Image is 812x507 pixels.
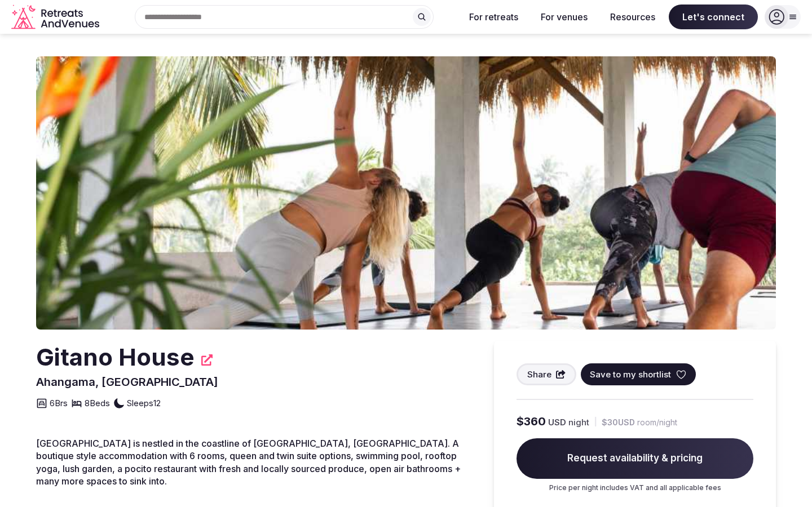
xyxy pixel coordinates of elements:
span: $30 USD [602,417,635,428]
span: USD [548,416,566,428]
span: [GEOGRAPHIC_DATA] is nestled in the coastline of [GEOGRAPHIC_DATA], [GEOGRAPHIC_DATA]. A boutique... [36,438,461,487]
span: 8 Beds [85,397,110,409]
svg: Retreats and Venues company logo [11,5,101,30]
button: Resources [601,5,664,29]
button: For venues [532,5,597,29]
h2: Gitano House [36,341,195,374]
button: For retreats [460,5,527,29]
span: $360 [517,413,546,429]
a: Visit the homepage [11,5,101,30]
button: Save to my shortlist [581,363,696,385]
span: Save to my shortlist [590,368,671,380]
p: Price per night includes VAT and all applicable fees [517,483,753,493]
span: 6 Brs [50,397,68,409]
span: room/night [637,417,677,428]
button: Share [517,363,576,385]
span: Ahangama, [GEOGRAPHIC_DATA] [36,375,218,389]
span: night [568,416,589,428]
span: Let's connect [669,5,758,29]
div: | [594,416,597,428]
span: Share [527,368,551,380]
img: Venue cover photo [36,56,776,330]
span: Sleeps 12 [127,397,161,409]
span: Request availability & pricing [517,438,753,479]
